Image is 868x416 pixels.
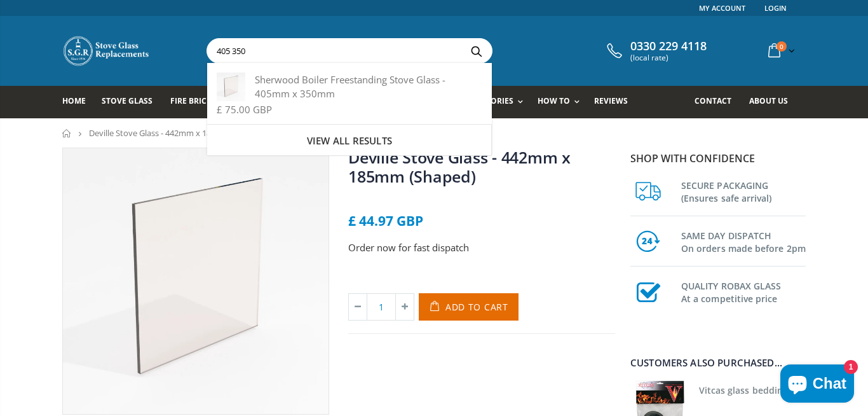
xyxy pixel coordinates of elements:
[62,95,86,106] span: Home
[594,95,628,106] span: Reviews
[776,41,787,52] span: 0
[462,39,491,63] button: Search
[630,358,806,368] div: Customers also purchased...
[170,95,216,106] span: Fire Bricks
[63,148,329,414] img: squarestoveglass_6f393eba-cd9b-46ec-9a76-206e2c660395_800x_crop_center.webp
[763,38,797,63] a: 0
[695,95,731,106] span: Contact
[348,212,423,230] span: £ 44.97 GBP
[604,39,707,62] a: 0330 229 4118 (local rate)
[445,301,508,313] span: Add to Cart
[102,86,162,118] a: Stove Glass
[62,35,151,67] img: Stove Glass Replacement
[217,73,482,101] div: Sherwood Boiler Freestanding Stove Glass - 405mm x 350mm
[62,86,95,118] a: Home
[102,95,153,106] span: Stove Glass
[89,127,266,139] span: Deville Stove Glass - 442mm x 185mm (Shaped)
[749,86,797,118] a: About us
[681,277,806,305] h3: QUALITY ROBAX GLASS At a competitive price
[538,95,570,106] span: How To
[419,293,519,321] button: Add to Cart
[695,86,741,118] a: Contact
[207,39,634,63] input: Search your stove brand...
[630,39,707,53] span: 0330 229 4118
[462,86,529,118] a: Accessories
[681,227,806,255] h3: SAME DAY DISPATCH On orders made before 2pm
[538,86,586,118] a: How To
[630,151,806,166] p: Shop with confidence
[217,103,272,116] span: £ 75.00 GBP
[594,86,637,118] a: Reviews
[348,240,615,255] p: Order now for fast dispatch
[776,364,858,406] inbox-online-store-chat: Shopify online store chat
[307,134,392,147] span: View all results
[681,177,806,205] h3: SECURE PACKAGING (Ensures safe arrival)
[749,95,788,106] span: About us
[630,53,707,62] span: (local rate)
[170,86,226,118] a: Fire Bricks
[348,146,571,187] a: Deville Stove Glass - 442mm x 185mm (Shaped)
[62,129,72,137] a: Home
